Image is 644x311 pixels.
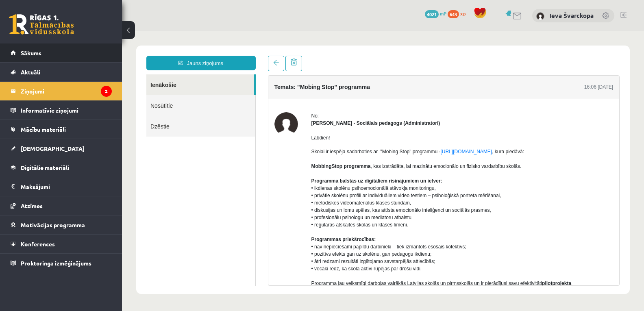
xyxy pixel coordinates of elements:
a: Konferences [11,235,112,253]
a: Proktoringa izmēģinājums [11,254,112,272]
a: Atzīmes [11,196,112,215]
span: Motivācijas programma [21,221,85,228]
a: Rīgas 1. Tālmācības vidusskola [9,14,74,35]
a: Jauns ziņojums [24,24,134,39]
span: mP [440,10,446,17]
span: Proktoringa izmēģinājums [21,259,91,267]
a: Ienākošie [24,43,132,64]
a: Nosūtītie [24,64,133,85]
span: [DEMOGRAPHIC_DATA] [21,145,85,152]
a: Sākums [11,43,112,62]
b: Programmas priekšrocības: [189,205,254,211]
img: Ieva Švarckopa [536,12,544,20]
a: Informatīvie ziņojumi [11,101,112,120]
div: 16:06 [DATE] [462,52,491,59]
a: Aktuāli [11,63,112,81]
span: Sākums [21,49,41,57]
b: MobbingStop programma [189,132,249,138]
a: [DEMOGRAPHIC_DATA] [11,139,112,158]
a: Maksājumi [11,177,112,196]
a: Ieva Švarckopa [550,11,594,20]
b: Programma balstās uz digitāliem risinājumiem un ietver: [189,147,320,152]
h4: Temats: "Mobing Stop" programma [152,52,248,59]
legend: Maksājumi [21,177,112,196]
legend: Informatīvie ziņojumi [21,101,112,120]
span: Aktuāli [21,68,40,76]
a: Ziņojumi2 [11,82,112,100]
legend: Ziņojumi [21,82,112,100]
a: Mācību materiāli [11,120,112,139]
span: 643 [448,10,459,18]
a: Dzēstie [24,85,133,105]
p: Labdien! [189,103,492,110]
span: xp [460,10,466,17]
img: Dagnija Gaubšteina - Sociālais pedagogs [152,81,176,104]
i: 2 [101,86,112,97]
strong: [PERSON_NAME] - Sociālais pedagogs (Administratori) [189,89,318,95]
a: 643 xp [448,10,470,17]
span: Atzīmes [21,202,43,209]
a: 4021 mP [425,10,446,17]
span: 4021 [425,10,439,18]
a: Digitālie materiāli [11,158,112,177]
p: Skolai ir iespēja sadarboties ar "Mobing Stop" programmu - , kura piedāvā: , kas izstrādāta, lai ... [189,117,492,278]
span: Konferences [21,240,55,248]
a: Motivācijas programma [11,215,112,234]
span: Mācību materiāli [21,126,66,133]
a: [URL][DOMAIN_NAME] [319,117,370,123]
div: No: [189,81,492,88]
span: Digitālie materiāli [21,164,69,171]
